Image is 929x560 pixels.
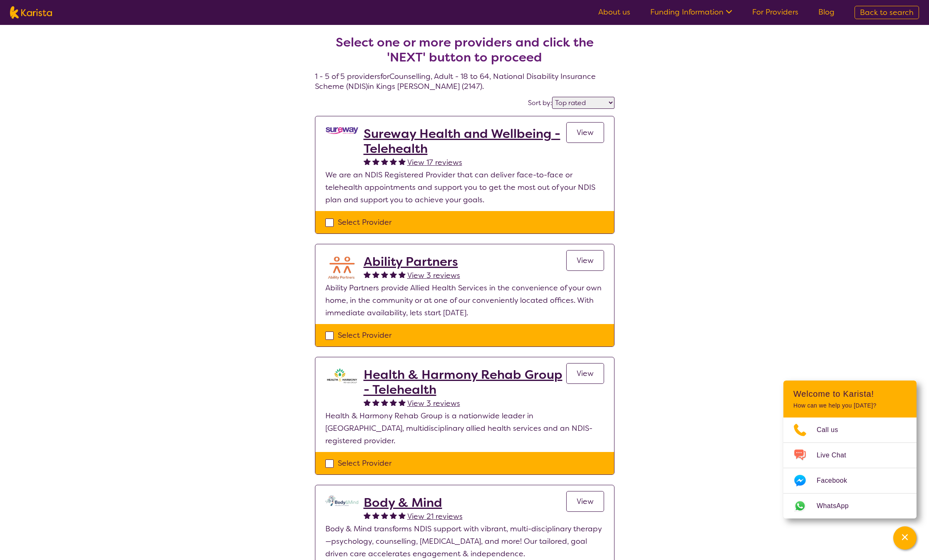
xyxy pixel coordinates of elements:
[752,7,798,17] a: For Providers
[407,398,460,408] span: View 3 reviews
[372,158,379,165] img: fullstar
[817,474,857,487] span: Facebook
[566,122,604,143] a: View
[381,399,388,406] img: fullstar
[783,381,917,518] div: Channel Menu
[381,158,388,165] img: fullstar
[390,271,397,278] img: fullstar
[855,6,919,19] a: Back to search
[577,368,594,378] span: View
[793,402,907,409] p: How can we help you [DATE]?
[372,399,379,406] img: fullstar
[566,250,604,271] a: View
[399,158,406,165] img: fullstar
[325,35,604,65] h2: Select one or more providers and click the 'NEXT' button to proceed
[325,410,604,447] p: Health & Harmony Rehab Group is a nationwide leader in [GEOGRAPHIC_DATA], multidisciplinary allie...
[407,511,463,521] span: View 21 reviews
[390,158,397,165] img: fullstar
[325,169,604,206] p: We are an NDIS Registered Provider that can deliver face-to-face or telehealth appointments and s...
[407,156,462,169] a: View 17 reviews
[893,526,917,550] button: Channel Menu
[325,523,604,560] p: Body & Mind transforms NDIS support with vibrant, multi-disciplinary therapy—psychology, counsell...
[650,7,732,17] a: Funding Information
[577,255,594,265] span: View
[381,512,388,519] img: fullstar
[325,126,359,135] img: vgwqq8bzw4bddvbx0uac.png
[598,7,630,17] a: About us
[407,270,460,280] span: View 3 reviews
[372,271,379,278] img: fullstar
[860,7,914,17] span: Back to search
[325,495,359,506] img: qmpolprhjdhzpcuekzqg.svg
[783,418,917,518] ul: Choose channel
[364,399,371,406] img: fullstar
[364,254,460,269] a: Ability Partners
[407,269,460,282] a: View 3 reviews
[566,363,604,384] a: View
[566,491,604,512] a: View
[407,510,463,523] a: View 21 reviews
[10,6,52,19] img: Karista logo
[399,271,406,278] img: fullstar
[783,494,917,518] a: Web link opens in a new tab.
[399,512,406,519] img: fullstar
[364,495,463,510] a: Body & Mind
[817,449,856,462] span: Live Chat
[407,157,462,167] span: View 17 reviews
[372,512,379,519] img: fullstar
[577,496,594,506] span: View
[390,512,397,519] img: fullstar
[528,98,552,107] label: Sort by:
[817,500,859,512] span: WhatsApp
[577,128,594,138] span: View
[364,126,566,156] a: Sureway Health and Wellbeing - Telehealth
[315,15,614,91] h4: 1 - 5 of 5 providers for Counselling , Adult - 18 to 64 , National Disability Insurance Scheme (N...
[407,397,460,410] a: View 3 reviews
[325,282,604,319] p: Ability Partners provide Allied Health Services in the convenience of your own home, in the commu...
[364,158,371,165] img: fullstar
[325,367,359,384] img: ztak9tblhgtrn1fit8ap.png
[364,512,371,519] img: fullstar
[364,367,566,397] a: Health & Harmony Rehab Group - Telehealth
[818,7,835,17] a: Blog
[325,254,359,281] img: aifiudtej7r2k9aaecox.png
[381,271,388,278] img: fullstar
[817,424,848,436] span: Call us
[364,271,371,278] img: fullstar
[399,399,406,406] img: fullstar
[793,389,907,399] h2: Welcome to Karista!
[390,399,397,406] img: fullstar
